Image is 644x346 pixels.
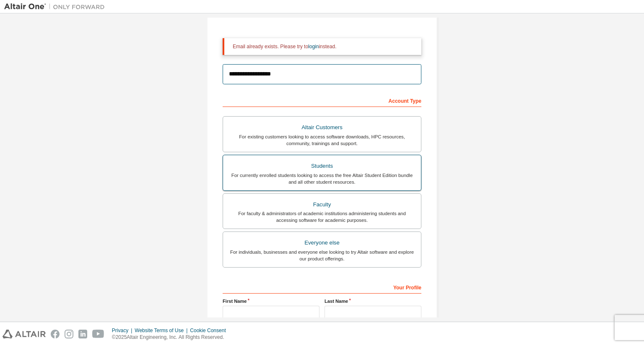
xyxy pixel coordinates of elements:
[190,327,231,334] div: Cookie Consent
[228,133,416,147] div: For existing customers looking to access software downloads, HPC resources, community, trainings ...
[228,249,416,262] div: For individuals, businesses and everyone else looking to try Altair software and explore our prod...
[228,199,416,211] div: Faculty
[228,160,416,172] div: Students
[325,298,421,304] label: Last Name
[112,327,135,334] div: Privacy
[65,330,73,338] img: instagram.svg
[223,298,319,304] label: First Name
[228,172,416,185] div: For currently enrolled students looking to access the free Altair Student Edition bundle and all ...
[3,330,46,338] img: altair_logo.svg
[112,334,231,341] p: © 2025 Altair Engineering, Inc. All Rights Reserved.
[308,44,319,49] a: login
[223,280,421,294] div: Your Profile
[228,237,416,249] div: Everyone else
[223,94,421,107] div: Account Type
[78,330,87,338] img: linkedin.svg
[233,43,415,50] div: Email already exists. Please try to instead.
[228,122,416,133] div: Altair Customers
[228,210,416,224] div: For faculty & administrators of academic institutions administering students and accessing softwa...
[51,330,60,338] img: facebook.svg
[135,327,190,334] div: Website Terms of Use
[92,330,104,338] img: youtube.svg
[4,3,109,11] img: Altair One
